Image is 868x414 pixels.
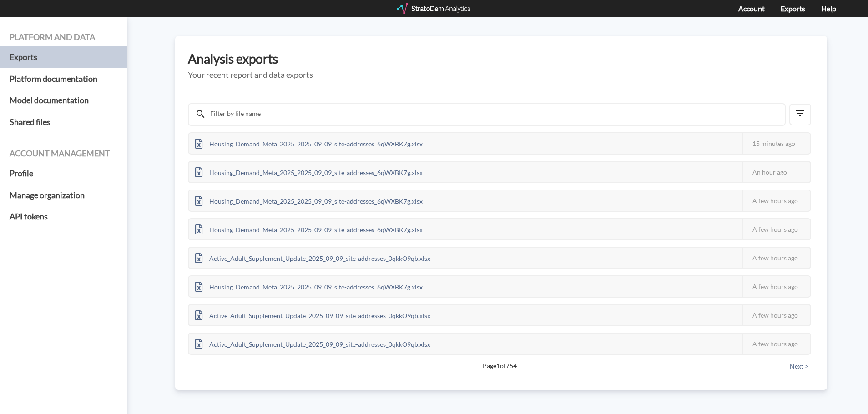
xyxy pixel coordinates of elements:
[738,4,765,13] a: Account
[742,276,810,297] div: A few hours ago
[189,253,437,261] a: Active_Adult_Supplement_Update_2025_09_09_site-addresses_0qkkO9qb.xlsx
[188,52,814,66] h3: Analysis exports
[189,196,429,204] a: Housing_Demand_Meta_2025_2025_09_09_site-addresses_6qWXBK7g.xlsx
[10,185,118,206] a: Manage organization
[189,167,429,175] a: Housing_Demand_Meta_2025_2025_09_09_site-addresses_6qWXBK7g.xlsx
[209,109,773,119] input: Filter by file name
[10,90,118,111] a: Model documentation
[189,305,437,325] div: Active_Adult_Supplement_Update_2025_09_09_site-addresses_0qkkO9qb.xlsx
[10,68,118,90] a: Platform documentation
[189,339,437,347] a: Active_Adult_Supplement_Update_2025_09_09_site-addresses_0qkkO9qb.xlsx
[188,70,814,80] h5: Your recent report and data exports
[742,219,810,239] div: A few hours ago
[10,33,118,42] h4: Platform and data
[10,111,118,133] a: Shared files
[10,206,118,228] a: API tokens
[10,163,118,185] a: Profile
[189,219,429,239] div: Housing_Demand_Meta_2025_2025_09_09_site-addresses_6qWXBK7g.xlsx
[189,139,429,146] a: Housing_Demand_Meta_2025_2025_09_09_site-addresses_6qWXBK7g.xlsx
[10,149,118,158] h4: Account management
[742,162,810,182] div: An hour ago
[781,4,805,13] a: Exports
[821,4,836,13] a: Help
[189,276,429,297] div: Housing_Demand_Meta_2025_2025_09_09_site-addresses_6qWXBK7g.xlsx
[742,133,810,154] div: 15 minutes ago
[742,190,810,211] div: A few hours ago
[189,190,429,211] div: Housing_Demand_Meta_2025_2025_09_09_site-addresses_6qWXBK7g.xlsx
[742,305,810,325] div: A few hours ago
[189,310,437,318] a: Active_Adult_Supplement_Update_2025_09_09_site-addresses_0qkkO9qb.xlsx
[189,282,429,289] a: Housing_Demand_Meta_2025_2025_09_09_site-addresses_6qWXBK7g.xlsx
[220,361,779,370] span: Page 1 of 754
[787,361,811,371] button: Next >
[10,46,118,68] a: Exports
[189,224,429,232] a: Housing_Demand_Meta_2025_2025_09_09_site-addresses_6qWXBK7g.xlsx
[189,162,429,182] div: Housing_Demand_Meta_2025_2025_09_09_site-addresses_6qWXBK7g.xlsx
[189,248,437,268] div: Active_Adult_Supplement_Update_2025_09_09_site-addresses_0qkkO9qb.xlsx
[742,334,810,354] div: A few hours ago
[742,248,810,268] div: A few hours ago
[189,133,429,154] div: Housing_Demand_Meta_2025_2025_09_09_site-addresses_6qWXBK7g.xlsx
[189,334,437,354] div: Active_Adult_Supplement_Update_2025_09_09_site-addresses_0qkkO9qb.xlsx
